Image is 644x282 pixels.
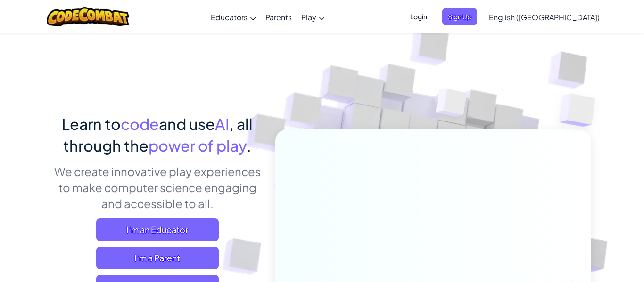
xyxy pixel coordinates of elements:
[96,247,219,269] a: I'm a Parent
[247,136,251,155] span: .
[418,70,486,140] img: Overlap cubes
[47,7,129,26] img: CodeCombat logo
[149,136,247,155] span: power of play
[442,8,477,25] button: Sign Up
[159,114,215,133] span: and use
[297,4,330,30] a: Play
[489,12,600,22] span: English ([GEOGRAPHIC_DATA])
[405,8,433,25] button: Login
[206,4,261,30] a: Educators
[211,12,248,22] span: Educators
[96,218,219,241] a: I'm an Educator
[121,114,159,133] span: code
[301,12,316,22] span: Play
[540,71,622,150] img: Overlap cubes
[53,163,261,211] p: We create innovative play experiences to make computer science engaging and accessible to all.
[215,114,229,133] span: AI
[484,4,604,30] a: English ([GEOGRAPHIC_DATA])
[261,4,297,30] a: Parents
[62,114,121,133] span: Learn to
